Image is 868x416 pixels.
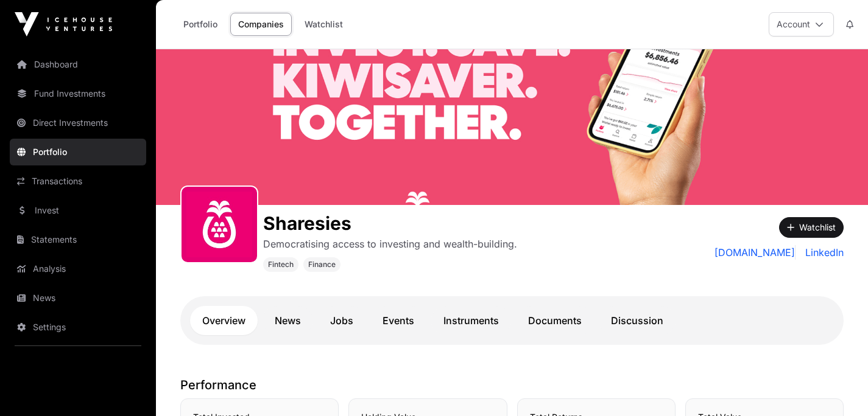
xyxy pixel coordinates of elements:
[186,192,252,257] img: sharesies_logo.jpeg
[263,306,313,335] a: News
[175,13,225,36] a: Portfolio
[599,306,676,335] a: Discussion
[15,12,112,36] img: Icehouse Ventures Logo
[715,245,796,260] a: [DOMAIN_NAME]
[297,13,351,36] a: Watchlist
[800,245,844,260] a: LinkedIn
[318,306,365,335] a: Jobs
[10,314,146,341] a: Settings
[516,306,594,335] a: Documents
[10,197,146,224] a: Invest
[10,51,146,78] a: Dashboard
[180,376,844,393] p: Performance
[807,358,868,416] iframe: Chat Widget
[10,109,146,136] a: Direct Investments
[10,80,146,107] a: Fund Investments
[370,306,426,335] a: Events
[263,237,517,251] p: Democratising access to investing and wealth-building.
[769,12,834,36] button: Account
[190,306,258,335] a: Overview
[268,260,294,269] span: Fintech
[308,260,336,269] span: Finance
[10,255,146,282] a: Analysis
[190,306,834,335] nav: Tabs
[431,306,511,335] a: Instruments
[10,226,146,253] a: Statements
[10,139,146,165] a: Portfolio
[263,212,517,234] h1: Sharesies
[10,168,146,195] a: Transactions
[10,285,146,311] a: News
[230,13,292,36] a: Companies
[779,217,844,238] button: Watchlist
[156,49,868,205] img: Sharesies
